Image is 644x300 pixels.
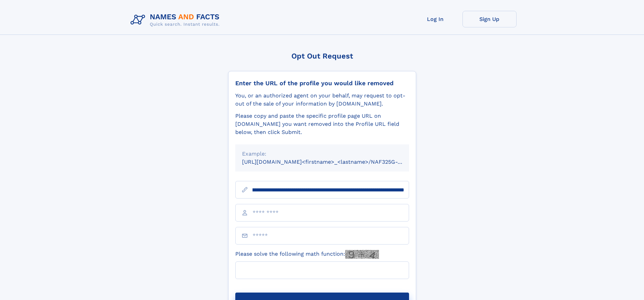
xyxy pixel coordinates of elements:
[235,112,409,136] div: Please copy and paste the specific profile page URL on [DOMAIN_NAME] you want removed into the Pr...
[242,159,422,165] small: [URL][DOMAIN_NAME]<firstname>_<lastname>/NAF325G-xxxxxxxx
[228,52,416,60] div: Opt Out Request
[235,250,379,259] label: Please solve the following math function:
[235,92,409,108] div: You, or an authorized agent on your behalf, may request to opt-out of the sale of your informatio...
[235,79,409,87] div: Enter the URL of the profile you would like removed
[462,11,517,27] a: Sign Up
[408,11,462,27] a: Log In
[128,11,225,29] img: Logo Names and Facts
[242,150,402,158] div: Example:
